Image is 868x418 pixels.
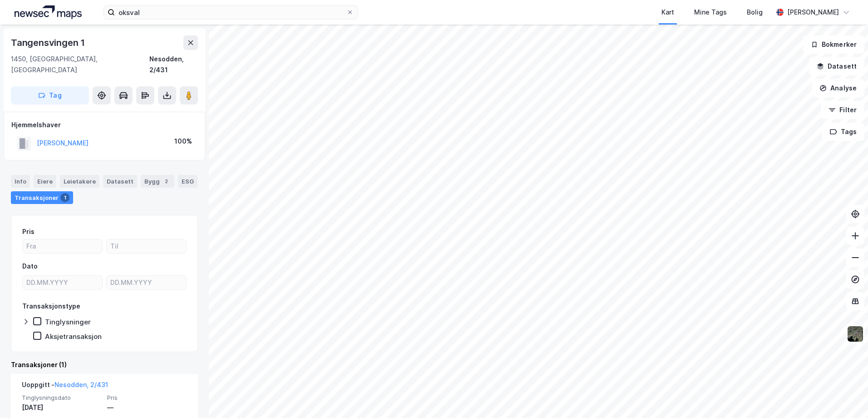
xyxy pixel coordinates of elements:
button: Analyse [812,79,864,97]
div: 100% [174,136,192,147]
div: Bygg [141,175,174,188]
div: 1 [60,193,69,202]
div: Kontrollprogram for chat [823,374,868,418]
button: Filter [821,101,864,119]
div: Kart [661,7,674,18]
div: 1450, [GEOGRAPHIC_DATA], [GEOGRAPHIC_DATA] [11,54,149,75]
div: Aksjetransaksjon [45,332,102,341]
input: Søk på adresse, matrikkel, gårdeiere, leietakere eller personer [115,5,346,19]
div: Pris [22,226,35,237]
input: DD.MM.YYYY [107,276,186,289]
input: Til [107,239,186,253]
iframe: Chat Widget [823,374,868,418]
div: 2 [162,177,171,186]
div: Info [11,175,30,188]
div: Mine Tags [694,7,727,18]
div: Dato [22,261,38,272]
button: Datasett [809,57,864,75]
div: Transaksjoner [11,191,73,204]
input: Fra [23,239,102,253]
div: [DATE] [22,402,102,413]
button: Bokmerker [803,35,864,54]
div: Leietakere [60,175,99,188]
div: — [107,402,187,413]
div: Nesodden, 2/431 [149,54,198,75]
div: Tinglysninger [45,318,91,326]
div: Transaksjonstype [22,301,80,312]
span: Tinglysningsdato [22,394,102,402]
button: Tags [822,123,864,141]
div: Eiere [34,175,56,188]
div: Datasett [103,175,137,188]
span: Pris [107,394,187,402]
div: ESG [178,175,197,188]
div: Bolig [747,7,763,18]
div: Tangensvingen 1 [11,35,87,50]
img: 9k= [847,325,864,343]
div: Hjemmelshaver [11,119,197,130]
div: Transaksjoner (1) [11,359,198,370]
input: DD.MM.YYYY [23,276,102,289]
img: logo.a4113a55bc3d86da70a041830d287a7e.svg [15,5,82,19]
div: [PERSON_NAME] [787,7,839,18]
button: Tag [11,86,89,104]
a: Nesodden, 2/431 [54,381,108,388]
div: Uoppgitt - [22,379,108,394]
